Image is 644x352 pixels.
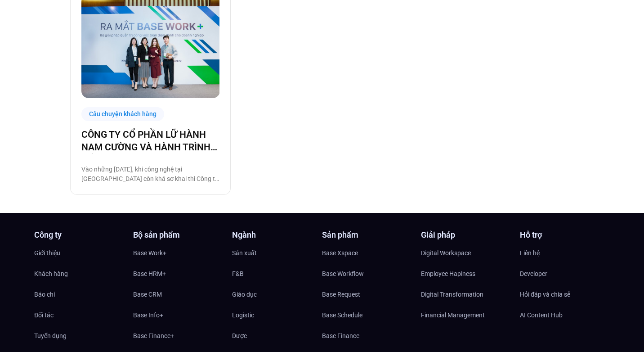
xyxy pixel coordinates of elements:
span: Base Finance [322,329,359,343]
a: Base Workflow [322,267,412,280]
span: Dược [232,329,247,343]
h4: Hỗ trợ [520,231,610,239]
a: CÔNG TY CỔ PHẦN LỮ HÀNH NAM CƯỜNG VÀ HÀNH TRÌNH ĐỔI MỚI PHƯƠNG THỨC QUẢN TRỊ CÙNG BASE PLATFORM [81,128,219,153]
span: Base Workflow [322,267,364,280]
span: Base Request [322,288,360,301]
h4: Sản phẩm [322,231,412,239]
span: Khách hàng [34,267,68,280]
h4: Giải pháp [421,231,511,239]
span: Sản xuất [232,246,257,260]
span: Liên hệ [520,246,540,260]
span: Base Info+ [133,308,163,322]
span: Hỏi đáp và chia sẻ [520,288,570,301]
a: Digital Transformation [421,288,511,301]
span: Digital Transformation [421,288,483,301]
a: Liên hệ [520,246,610,260]
a: Đối tác [34,308,124,322]
span: AI Content Hub [520,308,563,322]
a: Giáo dục [232,288,322,301]
a: Financial Management [421,308,511,322]
a: Base Info+ [133,308,223,322]
a: F&B [232,267,322,280]
span: Digital Workspace [421,246,471,260]
a: Base Finance+ [133,329,223,343]
a: Báo chí [34,288,124,301]
a: Digital Workspace [421,246,511,260]
span: Base Finance+ [133,329,174,343]
a: Base CRM [133,288,223,301]
span: Tuyển dụng [34,329,67,343]
div: Câu chuyện khách hàng [81,107,164,121]
span: Giáo dục [232,288,257,301]
a: Base Xspace [322,246,412,260]
span: Giới thiệu [34,246,60,260]
p: Vào những [DATE], khi công nghệ tại [GEOGRAPHIC_DATA] còn khá sơ khai thì Công ty Cổ phần Lữ hành... [81,165,219,184]
h4: Bộ sản phẩm [133,231,223,239]
a: Giới thiệu [34,246,124,260]
h4: Ngành [232,231,322,239]
a: Hỏi đáp và chia sẻ [520,288,610,301]
span: Đối tác [34,308,54,322]
span: Base CRM [133,288,162,301]
a: Base Request [322,288,412,301]
a: Developer [520,267,610,280]
a: Base Work+ [133,246,223,260]
span: Financial Management [421,308,485,322]
a: Base HRM+ [133,267,223,280]
span: Base Schedule [322,308,362,322]
span: Base HRM+ [133,267,166,280]
span: Developer [520,267,547,280]
span: Báo chí [34,288,55,301]
a: Base Schedule [322,308,412,322]
a: Dược [232,329,322,343]
span: F&B [232,267,244,280]
span: Base Xspace [322,246,358,260]
a: Logistic [232,308,322,322]
h4: Công ty [34,231,124,239]
a: Base Finance [322,329,412,343]
span: Logistic [232,308,254,322]
span: Base Work+ [133,246,166,260]
a: Khách hàng [34,267,124,280]
a: Sản xuất [232,246,322,260]
a: Employee Hapiness [421,267,511,280]
span: Employee Hapiness [421,267,475,280]
a: AI Content Hub [520,308,610,322]
a: Tuyển dụng [34,329,124,343]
